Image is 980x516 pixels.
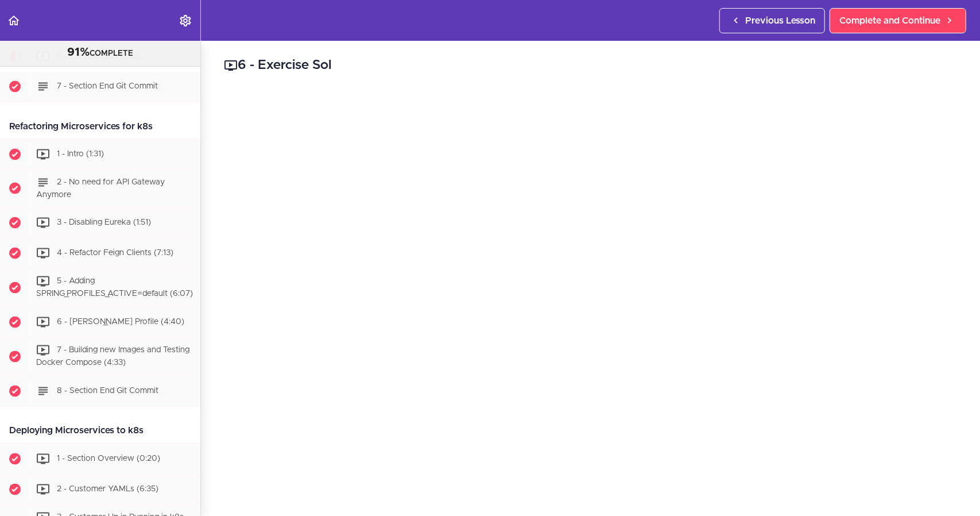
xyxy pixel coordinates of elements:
[57,387,158,395] span: 8 - Section End Git Commit
[224,56,957,75] h2: 6 - Exercise Sol
[57,455,160,463] span: 1 - Section Overview (0:20)
[57,150,104,158] span: 1 - Intro (1:31)
[57,82,158,90] span: 7 - Section End Git Commit
[7,14,21,28] svg: Back to course curriculum
[745,14,815,28] span: Previous Lesson
[36,178,165,199] span: 2 - No need for API Gateway Anymore
[179,14,192,28] svg: Settings Menu
[57,318,184,326] span: 6 - [PERSON_NAME] Profile (4:40)
[830,8,966,33] a: Complete and Continue
[719,8,825,33] a: Previous Lesson
[36,346,189,367] span: 7 - Building new Images and Testing Docker Compose (4:33)
[57,219,151,227] span: 3 - Disabling Eureka (1:51)
[839,14,940,28] span: Complete and Continue
[14,45,186,60] div: COMPLETE
[57,485,158,493] span: 2 - Customer YAMLs (6:35)
[224,93,957,505] iframe: Video Player
[57,249,173,257] span: 4 - Refactor Feign Clients (7:13)
[67,47,90,58] span: 91%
